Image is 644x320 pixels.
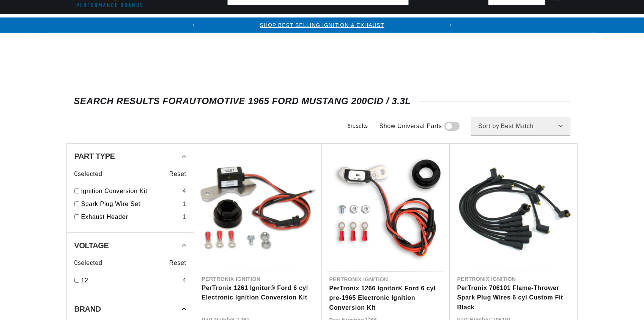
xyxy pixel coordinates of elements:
slideshow-component: Translation missing: en.sections.announcements.announcement_bar [47,17,597,33]
div: 1 of 2 [201,21,442,29]
a: PerTronix 706101 Flame-Thrower Spark Plug Wires 6 cyl Custom Fit Black [457,283,570,312]
span: 0 selected [74,258,102,268]
select: Sort by [471,117,570,136]
summary: Spark Plug Wires [496,14,568,32]
summary: Coils & Distributors [148,14,232,32]
a: 12 [81,276,180,285]
span: 6 results [348,123,368,129]
span: Reset [169,258,186,268]
span: Voltage [74,242,109,249]
div: 1 [183,199,186,209]
span: 0 selected [74,169,102,179]
div: 4 [183,276,186,285]
summary: Headers, Exhausts & Components [232,14,364,32]
span: Brand [74,305,101,313]
a: Ignition Conversion Kit [81,186,180,196]
button: Translation missing: en.sections.announcements.previous_announcement [186,17,201,33]
a: SHOP BEST SELLING IGNITION & EXHAUST [260,22,384,28]
span: Part Type [74,152,115,160]
summary: Motorcycle [568,14,621,32]
a: Exhaust Header [81,212,180,222]
summary: Battery Products [421,14,496,32]
summary: Ignition Conversions [66,14,148,32]
span: Show Universal Parts [379,121,442,131]
a: PerTronix 1261 Ignitor® Ford 6 cyl Electronic Ignition Conversion Kit [202,283,314,303]
button: Translation missing: en.sections.announcements.next_announcement [443,17,458,33]
a: PerTronix 1266 Ignitor® Ford 6 cyl pre-1965 Electronic Ignition Conversion Kit [329,284,442,313]
span: Sort by [479,123,499,129]
div: Announcement [201,21,442,29]
div: 4 [183,186,186,196]
a: Spark Plug Wire Set [81,199,180,209]
summary: Engine Swaps [364,14,421,32]
div: 1 [183,212,186,222]
div: SEARCH RESULTS FOR Automotive 1965 Ford Mustang 200cid / 3.3L [74,97,570,105]
span: Reset [169,169,186,179]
